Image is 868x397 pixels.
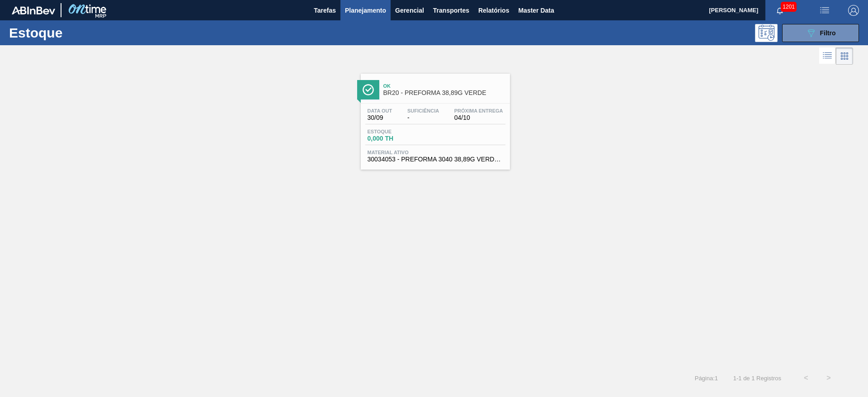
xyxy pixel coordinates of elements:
[782,24,859,42] button: Filtro
[820,29,836,37] span: Filtro
[755,24,778,42] div: Pogramando: nenhum usuário selecionado
[819,5,830,16] img: userActions
[368,114,392,121] span: 30/09
[407,114,439,121] span: -
[368,150,503,155] span: Material ativo
[314,5,336,16] span: Tarefas
[836,47,853,65] div: Visão em Cards
[781,2,797,12] span: 1201
[695,375,718,382] span: Página : 1
[9,28,144,38] h1: Estoque
[368,129,431,134] span: Estoque
[433,5,469,16] span: Transportes
[478,5,509,16] span: Relatórios
[368,108,392,113] span: Data out
[395,5,424,16] span: Gerencial
[454,114,503,121] span: 04/10
[407,108,439,113] span: Suficiência
[383,83,505,89] span: Ok
[368,135,431,142] span: 0,000 TH
[345,5,386,16] span: Planejamento
[383,90,505,96] span: BR20 - PREFORMA 38,89G VERDE
[454,108,503,113] span: Próxima Entrega
[354,67,514,170] a: ÍconeOkBR20 - PREFORMA 38,89G VERDEData out30/09Suficiência-Próxima Entrega04/10Estoque0,000 THMa...
[12,6,55,14] img: TNhmsLtSVTkK8tSr43FrP2fwEKptu5GPRR3wAAAABJRU5ErkJggg==
[518,5,554,16] span: Master Data
[848,5,859,16] img: Logout
[368,156,503,163] span: 30034053 - PREFORMA 3040 38,89G VERDE 100% REC
[731,375,781,382] span: 1 - 1 de 1 Registros
[819,47,836,65] div: Visão em Lista
[795,367,817,389] button: <
[363,84,374,95] img: Ícone
[765,4,794,17] button: Notificações
[817,367,840,389] button: >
